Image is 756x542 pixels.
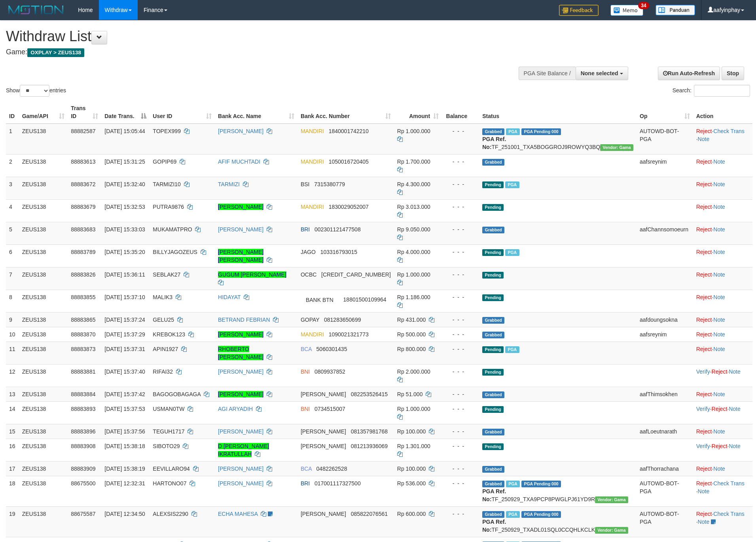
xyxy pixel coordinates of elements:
span: BSI [301,181,310,187]
div: - - - [445,442,476,450]
a: ECHA MAHESA [218,511,258,517]
a: [PERSON_NAME] [218,331,263,338]
td: · [693,387,752,401]
a: Reject [696,480,712,487]
div: - - - [445,158,476,166]
span: Marked by aafsolysreylen [505,181,519,188]
span: 88882587 [71,128,95,134]
td: ZEUS138 [19,401,68,424]
td: 5 [6,222,19,244]
td: · [693,327,752,342]
td: aafsreynim [637,154,693,177]
a: [PERSON_NAME] [218,128,263,134]
a: Run Auto-Refresh [658,67,720,80]
img: Button%20Memo.svg [610,5,644,16]
a: Verify [696,406,710,412]
td: aafThimsokhen [637,387,693,401]
span: Vendor URL: https://trx31.1velocity.biz [600,144,633,151]
span: Rp 9.050.000 [397,226,430,233]
a: Reject [696,181,712,187]
span: Rp 4.300.000 [397,181,430,187]
div: - - - [445,345,476,353]
a: Note [729,443,741,449]
td: · [693,342,752,364]
div: - - - [445,180,476,188]
td: ZEUS138 [19,364,68,387]
td: · [693,312,752,327]
span: Copy 081357981768 to clipboard [351,428,388,435]
span: Rp 3.013.000 [397,204,430,210]
a: Reject [712,406,728,412]
span: Grabbed [482,429,504,435]
span: Rp 1.000.000 [397,271,430,278]
div: - - - [445,390,476,398]
span: PUTRA9876 [153,204,184,210]
td: aafdoungsokna [637,312,693,327]
span: [DATE] 15:37:24 [104,317,145,323]
a: [PERSON_NAME] [218,480,263,487]
a: AFIF MUCHTADI [218,158,260,165]
span: Copy 081213936069 to clipboard [351,443,388,449]
a: Note [698,519,710,525]
td: 18 [6,476,19,506]
span: Rp 51.000 [397,391,423,397]
span: 88883789 [71,249,95,255]
b: PGA Ref. No: [482,136,506,150]
img: Feedback.jpg [559,5,599,16]
a: Note [713,181,725,187]
span: Rp 500.000 [397,331,426,338]
span: 88883896 [71,428,95,435]
td: · [693,461,752,476]
td: ZEUS138 [19,439,68,461]
span: [DATE] 15:05:44 [104,128,145,134]
span: TEGUH1717 [153,428,184,435]
span: Marked by aafnoeunsreypich [506,128,520,135]
a: Note [713,158,725,165]
span: 88883679 [71,204,95,210]
a: [PERSON_NAME] [218,466,263,472]
a: Reject [696,331,712,338]
span: PGA Pending [521,128,561,135]
span: [DATE] 15:37:56 [104,428,145,435]
div: - - - [445,330,476,338]
a: Check Trans [713,480,745,487]
td: 2 [6,154,19,177]
div: - - - [445,293,476,301]
span: Rp 1.700.000 [397,158,430,165]
td: ZEUS138 [19,387,68,401]
td: 13 [6,387,19,401]
div: - - - [445,368,476,376]
a: Reject [696,158,712,165]
a: Note [713,271,725,278]
span: 88883683 [71,226,95,233]
span: [DATE] 15:37:53 [104,406,145,412]
a: [PERSON_NAME] [218,368,263,375]
span: [DATE] 15:37:10 [104,294,145,300]
span: MUKAMATPRO [153,226,192,233]
span: BILLYJAGOZEUS [153,249,197,255]
span: Grabbed [482,227,504,233]
span: [DATE] 15:33:03 [104,226,145,233]
a: Reject [696,128,712,134]
a: Check Trans [713,511,745,517]
div: - - - [445,248,476,256]
td: 9 [6,312,19,327]
td: · [693,199,752,222]
span: Copy 1050016720405 to clipboard [329,158,369,165]
span: [DATE] 15:37:29 [104,331,145,338]
td: AUTOWD-BOT-PGA [637,476,693,506]
span: [DATE] 15:37:40 [104,368,145,375]
td: ZEUS138 [19,461,68,476]
td: · [693,290,752,312]
th: Date Trans.: activate to sort column descending [101,101,150,124]
span: Rp 1.186.000 [397,294,430,300]
td: ZEUS138 [19,327,68,342]
span: Rp 1.301.000 [397,443,430,449]
span: Rp 100.000 [397,428,426,435]
td: ZEUS138 [19,177,68,199]
th: Status [479,101,637,124]
span: Pending [482,406,504,413]
td: ZEUS138 [19,312,68,327]
span: Copy 081283650699 to clipboard [324,317,361,323]
a: Verify [696,443,710,449]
